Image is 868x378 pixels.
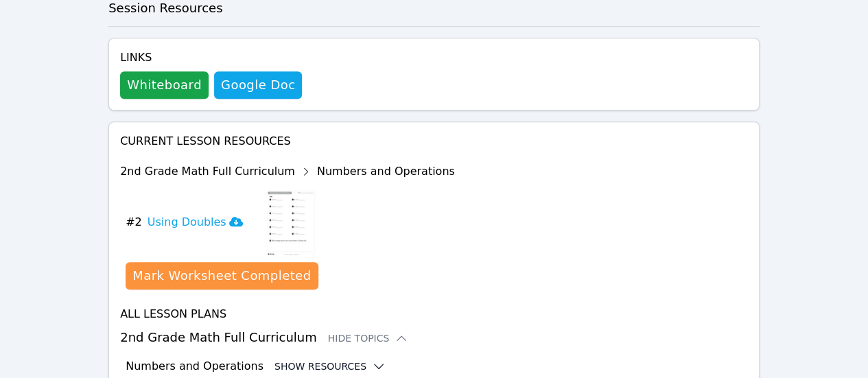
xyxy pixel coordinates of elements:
[132,266,311,285] div: Mark Worksheet Completed
[126,358,263,375] h3: Numbers and Operations
[328,331,409,345] button: Hide Topics
[120,71,209,99] button: Whiteboard
[126,188,254,257] button: #2Using Doubles
[120,306,748,322] h4: All Lesson Plans
[214,71,302,99] a: Google Doc
[126,262,318,290] button: Mark Worksheet Completed
[120,328,748,347] h3: 2nd Grade Math Full Curriculum
[274,359,386,373] button: Show Resources
[120,161,455,182] div: 2nd Grade Math Full Curriculum Numbers and Operations
[148,214,243,231] h3: Using Doubles
[120,49,302,66] h4: Links
[126,214,142,231] span: # 2
[265,188,318,257] img: Using Doubles
[120,133,748,150] h4: Current Lesson Resources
